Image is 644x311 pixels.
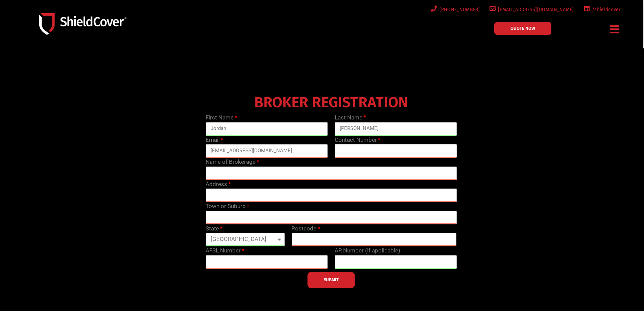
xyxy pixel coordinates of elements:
[335,136,380,145] label: Contact Number
[39,13,126,35] img: Shield-Cover-Underwriting-Australia-logo-full
[202,98,460,107] h4: BROKER REGISTRATION
[488,5,574,14] a: [EMAIL_ADDRESS][DOMAIN_NAME]
[608,21,622,37] div: Menu Toggle
[496,5,574,14] span: [EMAIL_ADDRESS][DOMAIN_NAME]
[206,180,231,189] label: Address
[291,224,320,233] label: Postcode
[429,5,480,14] a: [PHONE_NUMBER]
[590,5,621,14] span: /shieldcover
[206,224,222,233] label: State
[437,5,480,14] span: [PHONE_NUMBER]
[206,246,244,255] label: AFSL Number
[335,113,366,122] label: Last Name
[324,279,339,281] span: SUBMIT
[206,113,237,122] label: First Name
[494,22,551,35] a: QUOTE NOW
[206,202,249,211] label: Town or Suburb
[510,26,535,30] span: QUOTE NOW
[308,272,355,288] button: SUBMIT
[335,246,400,255] label: AR Number (if applicable)
[206,136,223,145] label: Email
[582,5,621,14] a: /shieldcover
[206,158,259,166] label: Name of Brokerage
